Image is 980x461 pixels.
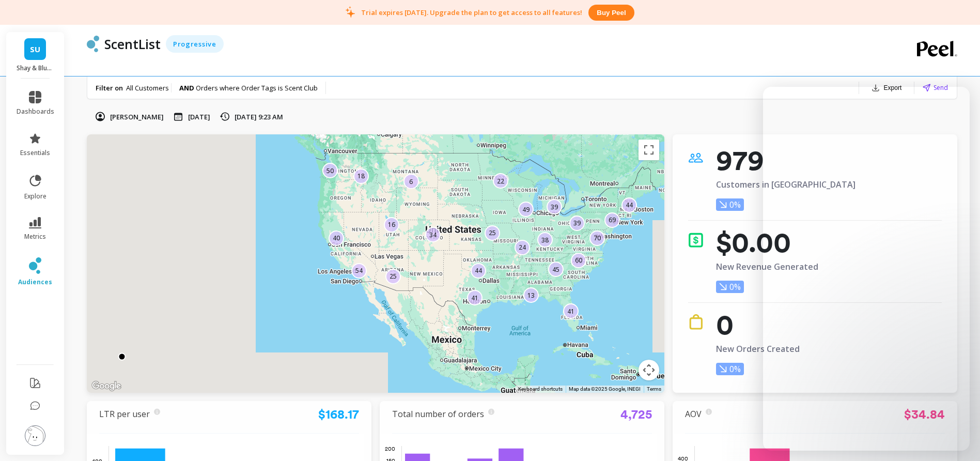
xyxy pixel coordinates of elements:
[716,314,800,335] p: 0
[573,219,581,227] p: 39
[567,307,574,316] p: 41
[471,294,478,302] p: 41
[609,216,616,224] p: 69
[688,150,704,165] img: icon
[497,177,504,186] p: 22
[620,407,652,422] a: 4,725
[716,262,818,271] p: New Revenue Generated
[716,198,744,211] p: 0%
[519,243,526,252] p: 24
[110,112,164,121] p: [PERSON_NAME]
[716,344,800,354] p: New Orders Created
[685,408,702,420] a: AOV
[361,8,582,17] p: Trial expires [DATE]. Upgrade the plan to get access to all features!
[923,83,948,93] button: Send
[96,83,123,93] p: Filter on
[20,149,50,157] span: essentials
[318,407,359,422] a: $168.17
[30,43,40,55] span: SU
[390,272,397,281] p: 25
[551,203,558,211] p: 39
[552,265,559,274] p: 45
[179,83,196,93] strong: AND
[475,266,482,275] p: 44
[429,230,437,239] p: 34
[326,166,334,175] p: 50
[89,379,123,393] a: Open this area in Google Maps (opens a new window)
[104,35,161,53] p: ScentList
[409,177,413,186] p: 6
[89,379,123,393] img: Google
[24,233,46,241] span: metrics
[639,360,659,380] button: Map camera controls
[934,83,948,93] span: Send
[24,192,46,201] span: explore
[489,228,496,237] p: 25
[588,5,634,21] button: Buy peel
[716,150,855,171] p: 979
[626,201,633,209] p: 44
[522,205,530,214] p: 49
[166,35,224,53] div: Progressive
[17,64,54,72] p: Shay & Blue USA
[333,234,340,242] p: 40
[518,386,563,393] button: Keyboard shortcuts
[763,87,970,451] iframe: Intercom live chat
[647,386,661,392] a: Terms (opens in new tab)
[18,278,52,286] span: audiences
[357,172,365,180] p: 18
[392,408,484,420] a: Total number of orders
[388,220,395,229] p: 16
[688,314,704,330] img: icon
[569,386,641,392] span: Map data ©2025 Google, INEGI
[188,112,210,121] p: [DATE]
[594,234,601,242] p: 70
[716,281,744,293] p: 0%
[126,83,169,93] span: All Customers
[196,83,318,93] span: Orders where Order Tags is Scent Club
[25,425,45,446] img: profile picture
[716,180,855,189] p: Customers in [GEOGRAPHIC_DATA]
[639,140,659,160] button: Toggle fullscreen view
[575,256,582,265] p: 60
[527,291,535,300] p: 13
[87,36,99,52] img: header icon
[541,236,549,244] p: 38
[716,363,744,375] p: 0%
[235,112,283,121] p: [DATE] 9:23 AM
[867,81,906,95] button: Export
[716,232,818,253] p: $0.00
[355,266,363,275] p: 54
[688,232,704,248] img: icon
[17,107,54,116] span: dashboards
[99,408,150,420] a: LTR per user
